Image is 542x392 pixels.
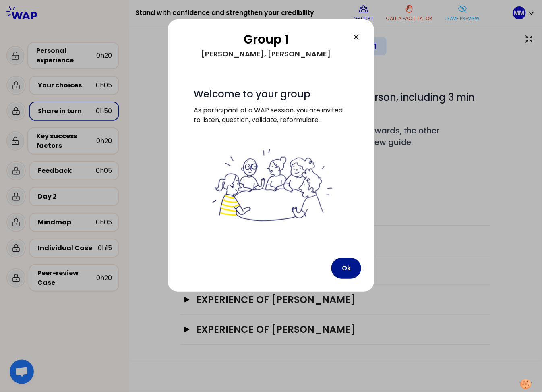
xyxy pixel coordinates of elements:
button: Ok [331,258,361,279]
div: [PERSON_NAME], [PERSON_NAME] [181,47,352,61]
img: filesOfInstructions%2Fbienvenue%20dans%20votre%20groupe%20-%20petit.png [208,147,334,224]
span: Welcome to your group [194,87,310,101]
h2: Group 1 [181,32,352,47]
p: As participant of a WAP session, you are invited to listen, question, validate, reformulate. [194,106,348,125]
